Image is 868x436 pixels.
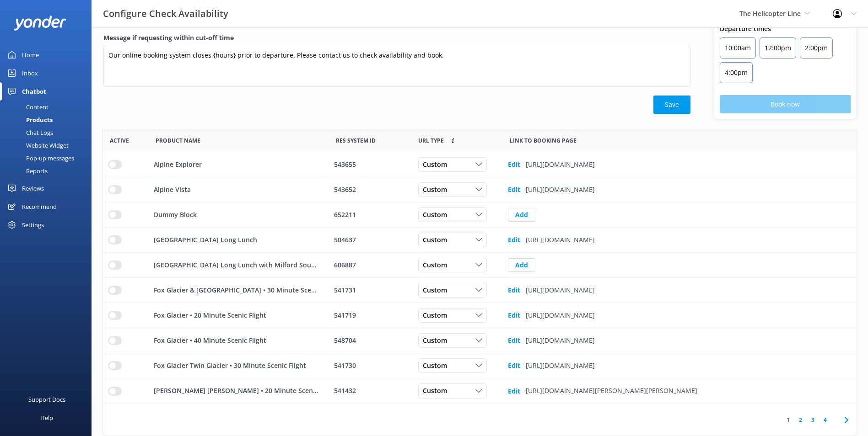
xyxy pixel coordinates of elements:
[508,160,520,169] b: Edit
[526,310,595,320] p: [URL][DOMAIN_NAME]
[334,260,406,270] div: 606887
[5,101,49,113] div: Content
[508,258,535,272] button: Add
[794,415,807,424] a: 2
[508,286,520,295] b: Edit
[103,33,690,43] label: Message if requesting within cut-off time
[336,136,376,145] span: Res System ID
[510,136,577,145] span: Link to booking page
[765,43,791,53] p: 12:00pm
[334,160,406,170] div: 543655
[423,210,453,220] span: Custom
[782,415,794,424] a: 1
[739,9,801,18] span: The Helicopter Line
[22,197,57,216] div: Recommend
[508,331,520,350] button: Edit
[508,382,520,400] button: Edit
[103,328,857,353] div: row
[5,165,92,177] a: Reports
[334,386,406,396] div: 541432
[334,335,406,346] div: 548704
[5,152,92,165] a: Pop-up messages
[103,177,857,202] div: row
[103,202,857,228] div: row
[526,285,595,295] p: [URL][DOMAIN_NAME]
[5,113,53,126] div: Products
[154,235,257,245] p: [GEOGRAPHIC_DATA] Long Lunch
[103,152,857,177] div: row
[154,310,266,320] p: Fox Glacier • 20 Minute Scenic Flight
[154,260,318,270] p: [GEOGRAPHIC_DATA] Long Lunch with Milford Sound Charter
[5,165,48,177] div: Reports
[5,126,92,139] a: Chat Logs
[154,285,318,295] p: Fox Glacier & [GEOGRAPHIC_DATA] • 30 Minute Scenic Flight
[508,181,520,199] button: Edit
[5,126,53,139] div: Chat Logs
[508,231,520,249] button: Edit
[103,6,228,21] h3: Configure Check Availability
[423,185,453,195] span: Custom
[508,155,520,174] button: Edit
[5,113,92,126] a: Products
[526,160,595,170] p: [URL][DOMAIN_NAME]
[526,235,595,245] p: [URL][DOMAIN_NAME]
[423,310,453,320] span: Custom
[653,96,690,114] button: Save
[423,160,453,170] span: Custom
[508,235,520,245] b: Edit
[508,311,520,320] b: Edit
[526,386,697,396] p: [URL][DOMAIN_NAME][PERSON_NAME][PERSON_NAME]
[5,139,92,152] a: Website Widget
[805,43,828,53] p: 2:00pm
[508,361,520,370] b: Edit
[110,136,129,145] span: Active
[40,409,53,427] div: Help
[103,152,857,404] div: grid
[22,82,46,101] div: Chatbot
[154,185,191,195] p: Alpine Vista
[526,335,595,346] p: [URL][DOMAIN_NAME]
[418,136,444,145] span: Link to booking page
[154,335,266,346] p: Fox Glacier • 40 Minute Scenic Flight
[103,278,857,303] div: row
[423,285,453,295] span: Custom
[103,253,857,278] div: row
[334,310,406,320] div: 541719
[508,208,535,222] button: Add
[508,185,520,194] b: Edit
[28,390,65,409] div: Support Docs
[103,228,857,253] div: row
[334,285,406,295] div: 541731
[423,386,453,396] span: Custom
[22,216,44,234] div: Settings
[720,24,851,34] p: Departure times
[508,356,520,375] button: Edit
[334,185,406,195] div: 543652
[154,361,306,371] p: Fox Glacier Twin Glacier • 30 Minute Scenic Flight
[14,16,66,31] img: yonder-white-logo.png
[508,387,520,396] b: Edit
[725,43,751,53] p: 10:00am
[725,67,748,78] p: 4:00pm
[154,160,202,170] p: Alpine Explorer
[22,179,44,197] div: Reviews
[423,361,453,371] span: Custom
[526,185,595,195] p: [URL][DOMAIN_NAME]
[423,235,453,245] span: Custom
[154,386,318,396] p: [PERSON_NAME] [PERSON_NAME] • 20 Minute Scenic Flight
[22,64,38,82] div: Inbox
[22,46,39,64] div: Home
[508,336,520,345] b: Edit
[334,235,406,245] div: 504637
[334,210,406,220] div: 652211
[334,361,406,371] div: 541730
[807,415,819,424] a: 3
[5,152,74,165] div: Pop-up messages
[508,306,520,324] button: Edit
[5,101,92,113] a: Content
[423,260,453,270] span: Custom
[103,303,857,328] div: row
[508,281,520,299] button: Edit
[103,378,857,404] div: row
[103,46,690,87] textarea: Our online booking system closes {hours} prior to departure. Please contact us to check availabil...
